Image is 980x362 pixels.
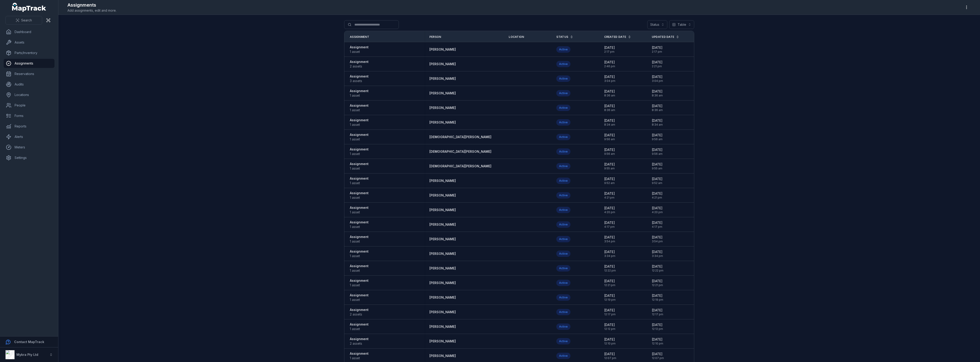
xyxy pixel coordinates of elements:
[604,283,615,287] span: 12:21 pm
[556,353,570,359] div: Active
[652,137,663,141] span: 9:56 am
[652,220,663,225] span: [DATE]
[604,352,616,356] span: [DATE]
[509,35,524,39] span: Location
[604,250,615,254] span: [DATE]
[652,279,663,287] time: 6/27/2025, 12:21:58 PM
[429,266,456,271] strong: [PERSON_NAME]
[429,106,456,110] strong: [PERSON_NAME]
[604,225,615,229] span: 4:17 pm
[604,356,616,360] span: 12:07 pm
[350,74,369,83] a: Assignment3 assets
[652,147,663,156] time: 7/3/2025, 9:56:22 AM
[4,101,54,110] a: People
[350,341,369,346] span: 2 assets
[652,167,663,170] span: 9:55 am
[652,45,663,50] span: [DATE]
[604,94,615,97] span: 8:36 am
[350,181,369,185] span: 1 asset
[16,353,38,357] strong: Mykra Pty Ltd
[350,35,369,39] span: Assignment
[652,235,663,240] span: [DATE]
[556,134,570,140] div: Active
[350,103,369,112] a: Assignment1 asset
[556,294,570,301] div: Active
[429,35,441,39] span: Person
[429,47,456,52] a: [PERSON_NAME]
[604,60,615,68] time: 7/17/2025, 2:46:42 PM
[4,132,54,141] a: Alerts
[556,236,570,242] div: Active
[652,79,663,83] span: 3:04 pm
[652,235,663,243] time: 6/27/2025, 3:54:07 PM
[604,298,616,302] span: 12:19 pm
[652,89,663,97] time: 7/7/2025, 8:36:49 AM
[429,354,456,358] strong: [PERSON_NAME]
[429,76,456,81] strong: [PERSON_NAME]
[652,108,663,112] span: 8:36 am
[556,338,570,344] div: Active
[429,295,456,300] a: [PERSON_NAME]
[429,178,456,183] strong: [PERSON_NAME]
[604,177,615,181] span: [DATE]
[604,108,615,112] span: 8:36 am
[652,60,663,68] time: 8/15/2025, 2:21:47 PM
[350,293,369,302] a: Assignment1 asset
[604,352,616,360] time: 6/27/2025, 12:07:16 PM
[604,220,615,225] span: [DATE]
[652,147,663,152] span: [DATE]
[652,60,663,65] span: [DATE]
[652,327,663,331] span: 12:12 pm
[604,50,615,54] span: 2:17 pm
[429,310,456,314] a: [PERSON_NAME]
[350,195,369,200] span: 1 asset
[652,313,663,316] span: 12:17 pm
[604,45,615,50] span: [DATE]
[429,208,456,212] strong: [PERSON_NAME]
[652,279,663,283] span: [DATE]
[652,181,663,185] span: 9:52 am
[556,192,570,199] div: Active
[652,283,663,287] span: 12:21 pm
[556,280,570,286] div: Active
[21,18,32,23] span: Search
[604,196,615,199] span: 4:21 pm
[350,220,369,229] a: Assignment1 asset
[652,308,663,313] span: [DATE]
[604,35,626,39] span: Created Date
[4,69,54,78] a: Reservations
[350,351,369,356] strong: Assignment
[652,206,663,210] span: [DATE]
[652,50,663,54] span: 2:17 pm
[604,293,616,302] time: 6/27/2025, 12:19:38 PM
[604,118,615,127] time: 7/7/2025, 8:34:34 AM
[350,308,369,317] a: Assignment2 assets
[350,64,369,69] span: 2 assets
[652,240,663,243] span: 3:54 pm
[652,133,663,137] span: [DATE]
[429,62,456,66] a: [PERSON_NAME]
[4,143,54,152] a: Meters
[350,89,369,98] a: Assignment1 asset
[350,293,369,297] strong: Assignment
[350,191,369,200] a: Assignment1 asset
[652,220,663,229] time: 6/27/2025, 4:17:48 PM
[652,293,663,298] span: [DATE]
[652,196,663,199] span: 4:21 pm
[604,206,615,210] span: [DATE]
[652,35,674,39] span: Updated Date
[604,65,615,68] span: 2:46 pm
[556,35,573,39] a: Status
[652,323,663,331] time: 6/27/2025, 12:12:10 PM
[350,264,369,273] a: Assignment1 asset
[604,323,615,327] span: [DATE]
[429,135,491,139] strong: [DEMOGRAPHIC_DATA][PERSON_NAME]
[604,250,615,258] time: 6/27/2025, 3:34:45 PM
[604,308,616,313] span: [DATE]
[556,207,570,213] div: Active
[429,120,456,125] strong: [PERSON_NAME]
[350,235,369,244] a: Assignment1 asset
[652,254,663,258] span: 3:34 pm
